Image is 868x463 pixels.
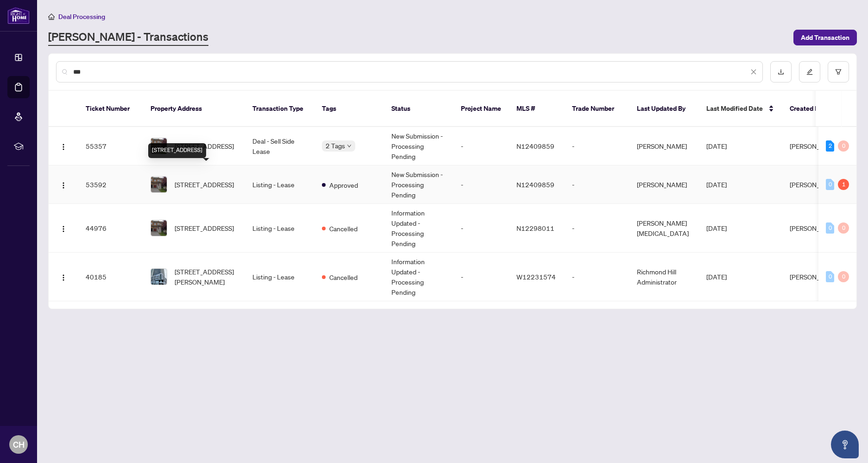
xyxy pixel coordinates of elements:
img: thumbnail-img [151,177,167,192]
td: Deal - Sell Side Lease [245,127,314,165]
span: [PERSON_NAME] [790,142,840,150]
span: Add Transaction [801,30,849,45]
img: Logo [60,182,67,189]
td: - [453,204,509,253]
span: [DATE] [706,273,727,281]
td: 53592 [78,165,143,204]
button: filter [828,61,849,82]
span: [PERSON_NAME] [790,273,840,281]
div: [STREET_ADDRESS] [148,143,206,158]
th: Created By [782,91,838,127]
button: Logo [56,221,71,235]
th: Status [384,91,453,127]
td: - [565,253,629,301]
span: 2 Tags [326,140,345,151]
td: New Submission - Processing Pending [384,165,453,204]
td: Information Updated - Processing Pending [384,204,453,253]
img: thumbnail-img [151,220,167,236]
img: Logo [60,143,67,151]
div: 0 [838,140,849,152]
div: 0 [826,271,834,282]
th: Property Address [143,91,245,127]
button: Add Transaction [793,30,857,45]
th: Last Updated By [629,91,699,127]
img: Logo [60,225,67,233]
span: [DATE] [706,142,727,150]
td: - [565,204,629,253]
div: 0 [826,179,834,190]
span: [STREET_ADDRESS] [175,179,234,190]
span: home [48,13,55,20]
span: edit [806,69,813,75]
span: [STREET_ADDRESS] [175,141,234,151]
td: Richmond Hill Administrator [629,253,699,301]
td: [PERSON_NAME] [629,127,699,165]
td: - [565,165,629,204]
img: thumbnail-img [151,138,167,154]
span: filter [835,69,842,75]
span: Cancelled [329,272,358,282]
td: - [565,127,629,165]
span: Cancelled [329,223,358,234]
th: MLS # [509,91,565,127]
span: Last Modified Date [706,103,763,114]
th: Tags [314,91,384,127]
td: Listing - Lease [245,253,314,301]
td: Listing - Lease [245,165,314,204]
span: [DATE] [706,180,727,189]
span: Approved [329,180,358,190]
span: N12298011 [516,224,554,232]
div: 1 [838,179,849,190]
span: Deal Processing [58,13,105,21]
td: - [453,253,509,301]
button: edit [799,61,820,82]
span: [STREET_ADDRESS][PERSON_NAME] [175,266,238,287]
td: [PERSON_NAME] [629,165,699,204]
th: Project Name [453,91,509,127]
button: download [770,61,792,82]
th: Ticket Number [78,91,143,127]
img: thumbnail-img [151,269,167,285]
th: Transaction Type [245,91,314,127]
td: Information Updated - Processing Pending [384,253,453,301]
button: Logo [56,177,71,192]
td: 55357 [78,127,143,165]
td: - [453,127,509,165]
span: [PERSON_NAME] [790,224,840,232]
button: Logo [56,139,71,153]
img: logo [7,7,30,24]
span: down [347,144,352,148]
td: New Submission - Processing Pending [384,127,453,165]
button: Open asap [831,431,859,458]
span: N12409859 [516,142,554,150]
a: [PERSON_NAME] - Transactions [48,29,208,46]
td: [PERSON_NAME][MEDICAL_DATA] [629,204,699,253]
span: [DATE] [706,224,727,232]
span: download [778,69,784,75]
td: - [453,165,509,204]
span: close [750,69,757,75]
span: CH [13,438,25,451]
td: 40185 [78,253,143,301]
div: 2 [826,140,834,152]
span: N12409859 [516,180,554,189]
button: Logo [56,269,71,284]
div: 0 [826,222,834,234]
div: 0 [838,222,849,234]
span: [STREET_ADDRESS] [175,223,234,233]
td: 44976 [78,204,143,253]
th: Last Modified Date [699,91,782,127]
span: [PERSON_NAME] [790,180,840,189]
div: 0 [838,271,849,282]
img: Logo [60,274,67,281]
span: W12231574 [516,273,556,281]
th: Trade Number [565,91,629,127]
td: Listing - Lease [245,204,314,253]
